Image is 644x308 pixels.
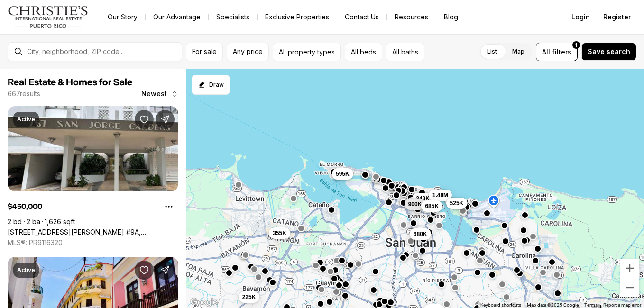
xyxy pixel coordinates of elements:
span: 525K [450,199,464,207]
a: Our Story [100,10,145,24]
button: 249K [412,193,433,204]
button: Login [566,8,596,27]
span: 249K [416,195,430,202]
span: 1.48M [432,191,448,199]
span: All [542,47,550,57]
button: All baths [386,43,424,61]
a: Our Advantage [146,10,208,24]
button: 595K [332,168,353,179]
button: Contact Us [337,10,386,24]
span: Save search [588,48,630,55]
button: 1.48M [429,190,452,201]
button: 355K [269,227,290,238]
button: All beds [345,43,382,61]
span: Map data ©2025 Google [527,302,579,308]
span: Newest [141,90,167,98]
span: 685K [425,202,439,210]
span: 1 [575,41,577,49]
button: Zoom in [620,259,639,278]
span: 900K [408,200,422,208]
a: Blog [436,10,466,24]
button: Share Property [156,110,175,129]
a: 267 SAN JORGE AVE. #9A, SAN JUAN PR, 00912 [8,228,178,236]
button: For sale [186,43,223,61]
p: Active [17,266,35,274]
button: Start drawing [192,75,230,95]
p: 667 results [8,90,40,98]
p: Active [17,116,35,123]
span: Login [571,13,590,21]
a: Report a map error [603,302,641,308]
label: List [479,43,505,60]
a: Resources [387,10,436,24]
button: All property types [273,43,341,61]
span: Register [603,13,631,21]
button: 685K [421,200,442,212]
button: Newest [136,84,184,103]
a: Specialists [209,10,257,24]
button: 225K [239,291,260,303]
span: Any price [233,48,263,55]
span: For sale [192,48,217,55]
button: Allfilters1 [536,43,578,61]
button: Property options [159,197,178,216]
button: Save search [581,43,636,61]
span: filters [552,47,571,57]
span: 595K [336,170,350,177]
span: 680K [414,230,427,238]
button: Share Property [156,261,175,280]
button: 900K [405,199,426,210]
a: Exclusive Properties [258,10,337,24]
span: 355K [273,229,286,236]
button: Save Property: 200 SOL ST. #PH-D1 [135,261,154,280]
a: Terms (opens in new tab) [584,302,598,308]
button: Register [598,8,636,27]
button: Save Property: 267 SAN JORGE AVE. #9A [135,110,154,129]
span: Real Estate & Homes for Sale [8,78,132,87]
button: 680K [410,228,431,240]
button: Any price [227,43,269,61]
label: Map [505,43,532,60]
img: logo [8,6,89,28]
span: 225K [242,293,256,301]
button: 525K [446,198,468,209]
